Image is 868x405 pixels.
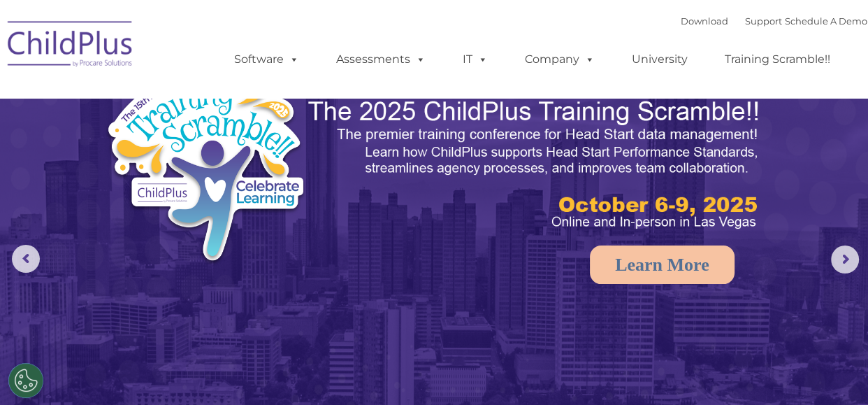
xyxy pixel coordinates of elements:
a: Training Scramble!! [711,45,844,73]
a: Support [745,15,782,27]
a: Software [220,45,313,73]
a: Download [681,15,728,27]
a: Company [511,45,609,73]
a: IT [449,45,502,73]
a: Learn More [590,246,735,284]
font: | [681,15,867,27]
button: Cookies Settings [8,363,43,398]
img: ChildPlus by Procare Solutions [1,11,140,81]
a: University [618,45,702,73]
a: Schedule A Demo [785,15,867,27]
a: Assessments [322,45,440,73]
